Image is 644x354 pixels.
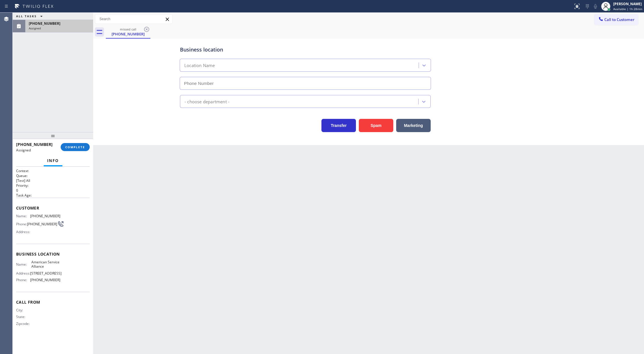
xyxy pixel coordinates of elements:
span: Customer [16,205,90,211]
div: [PERSON_NAME] [613,1,642,6]
span: [PHONE_NUMBER] [30,214,60,218]
span: American Service Alliance [31,260,60,269]
span: Info [47,158,59,163]
span: Assigned [29,26,41,30]
span: Zipcode: [16,321,31,326]
div: - choose department - [185,98,229,105]
button: Spam [359,119,393,132]
span: [PHONE_NUMBER] [27,222,57,226]
h1: Context [16,168,90,173]
h2: Priority: [16,183,90,188]
span: Phone: [16,278,30,282]
span: [PHONE_NUMBER] [29,21,60,26]
span: Name: [16,214,30,218]
span: ALL TASKS [16,14,37,18]
div: (403) 862-6233 [106,26,150,38]
input: Search [95,14,172,24]
div: missed call [106,27,150,31]
span: Phone: [16,222,27,226]
h2: Task Age: [16,193,90,198]
button: Call to Customer [594,14,638,25]
span: Address: [16,230,31,234]
p: 0 [16,188,90,193]
div: [PHONE_NUMBER] [106,31,150,37]
button: Mute [591,2,599,10]
button: Marketing [396,119,431,132]
span: Address: [16,271,30,275]
div: Location Name [184,62,215,69]
button: Transfer [321,119,356,132]
h2: Queue: [16,173,90,178]
button: Info [44,155,62,166]
span: Available | 1h 28min [613,7,642,11]
span: Business location [16,251,90,257]
button: COMPLETE [61,143,90,151]
div: Business location [180,46,431,54]
span: COMPLETE [65,145,85,149]
span: Assigned [16,148,31,153]
span: Name: [16,262,31,267]
input: Phone Number [180,77,431,90]
span: [PHONE_NUMBER] [30,278,60,282]
span: [STREET_ADDRESS] [30,271,62,275]
span: City: [16,308,31,312]
p: [Test] All [16,178,90,183]
span: Call to Customer [604,17,635,22]
span: Call From [16,299,90,305]
span: State: [16,315,31,319]
span: [PHONE_NUMBER] [16,142,53,147]
button: ALL TASKS [13,13,48,20]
